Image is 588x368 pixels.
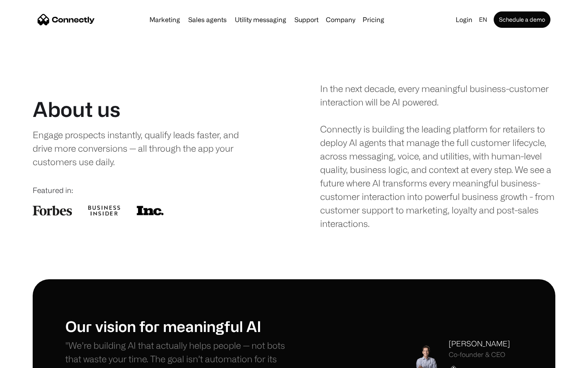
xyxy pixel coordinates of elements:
div: en [479,14,487,25]
h1: About us [33,97,120,121]
a: Schedule a demo [494,11,550,28]
aside: Language selected: English [8,353,49,365]
a: Utility messaging [232,16,290,23]
a: Sales agents [185,16,230,23]
a: Pricing [359,16,388,23]
div: Company [326,14,355,25]
div: Featured in: [33,185,268,196]
a: Support [291,16,322,23]
div: Engage prospects instantly, qualify leads faster, and drive more conversions — all through the ap... [33,128,256,168]
a: Login [452,14,476,25]
a: Marketing [146,16,183,23]
div: [PERSON_NAME] [449,338,510,349]
h1: Our vision for meaningful AI [65,317,294,335]
div: Co-founder & CEO [449,351,510,359]
div: In the next decade, every meaningful business-customer interaction will be AI powered. Connectly ... [320,82,555,230]
ul: Language list [16,354,49,365]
